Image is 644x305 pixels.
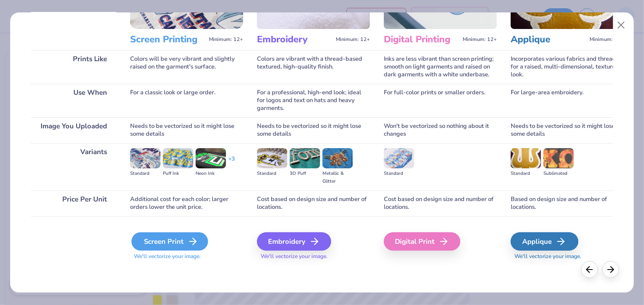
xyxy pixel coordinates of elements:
[511,253,624,260] span: We'll vectorize your image.
[257,253,370,260] span: We'll vectorize your image.
[31,50,116,84] div: Prints Like
[228,155,235,171] div: + 3
[384,148,414,168] img: Standard
[511,232,578,251] div: Applique
[31,84,116,117] div: Use When
[322,148,353,168] img: Metallic & Glitter
[257,117,370,143] div: Needs to be vectorized so it might lose some details
[290,148,320,168] img: 3D Puff
[130,34,205,46] h3: Screen Printing
[31,190,116,216] div: Price Per Unit
[384,190,497,216] div: Cost based on design size and number of locations.
[130,148,161,168] img: Standard
[511,50,624,84] div: Incorporates various fabrics and threads for a raised, multi-dimensional, textured look.
[130,84,243,117] div: For a classic look or large order.
[257,232,331,251] div: Embroidery
[290,170,320,178] div: 3D Puff
[613,17,630,34] button: Close
[130,253,243,260] span: We'll vectorize your image.
[257,50,370,84] div: Colors are vibrant with a thread-based textured, high-quality finish.
[384,34,459,46] h3: Digital Printing
[31,143,116,190] div: Variants
[163,170,193,178] div: Puff Ink
[130,190,243,216] div: Additional cost for each color; larger orders lower the unit price.
[543,170,574,178] div: Sublimated
[511,190,624,216] div: Based on design size and number of locations.
[130,50,243,84] div: Colors will be very vibrant and slightly raised on the garment's surface.
[196,170,226,178] div: Neon Ink
[163,148,193,168] img: Puff Ink
[511,117,624,143] div: Needs to be vectorized so it might lose some details
[31,117,116,143] div: Image You Uploaded
[384,117,497,143] div: Won't be vectorized so nothing about it changes
[511,148,541,168] img: Standard
[257,170,287,178] div: Standard
[384,232,460,251] div: Digital Print
[209,36,243,43] span: Minimum: 12+
[511,34,586,46] h3: Applique
[131,232,208,251] div: Screen Print
[257,148,287,168] img: Standard
[257,190,370,216] div: Cost based on design size and number of locations.
[196,148,226,168] img: Neon Ink
[384,50,497,84] div: Inks are less vibrant than screen printing; smooth on light garments and raised on dark garments ...
[511,170,541,178] div: Standard
[543,148,574,168] img: Sublimated
[384,170,414,178] div: Standard
[590,36,624,43] span: Minimum: 12+
[130,117,243,143] div: Needs to be vectorized so it might lose some details
[257,34,332,46] h3: Embroidery
[257,84,370,117] div: For a professional, high-end look; ideal for logos and text on hats and heavy garments.
[384,84,497,117] div: For full-color prints or smaller orders.
[511,84,624,117] div: For large-area embroidery.
[322,170,353,185] div: Metallic & Glitter
[130,170,161,178] div: Standard
[463,36,497,43] span: Minimum: 12+
[336,36,370,43] span: Minimum: 12+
